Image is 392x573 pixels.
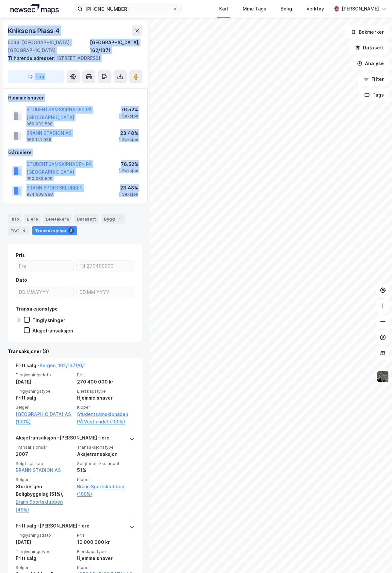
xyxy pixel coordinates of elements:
[101,214,125,224] div: Bygg
[8,226,30,235] div: ESG
[8,214,22,224] div: Info
[8,348,142,355] div: Transaksjoner (3)
[77,394,135,402] div: Hjemmelshaver
[77,261,134,271] input: Til 270400000
[26,121,53,127] div: 960 033 590
[16,483,73,498] div: Storbergen Boligbyggelag (51%),
[77,404,135,410] span: Kjøper
[10,4,59,14] img: logo.a4113a55bc3d86da70a041830d287a7e.svg
[243,5,266,13] div: Mine Tags
[16,461,73,466] span: Solgt selskap
[77,444,135,450] span: Transaksjonstype
[119,106,138,114] div: 76.52%
[32,317,65,323] div: Tinglysninger
[16,276,27,284] div: Dato
[8,94,142,102] div: Hjemmelshaver
[16,251,25,259] div: Pris
[43,214,72,224] div: Leietakere
[77,461,135,466] span: Solgt matrikkelandel
[16,467,61,473] a: BRANN STADION AS
[24,214,41,224] div: Eiere
[119,129,138,137] div: 23.48%
[16,549,73,554] span: Tinglysningstype
[16,305,58,313] div: Transaksjonstype
[77,372,135,378] span: Pris
[8,39,90,54] div: 5063, [GEOGRAPHIC_DATA], [GEOGRAPHIC_DATA]
[77,532,135,538] span: Pris
[359,88,389,101] button: Tags
[345,26,389,39] button: Bokmerker
[77,565,135,570] span: Kjøper
[8,70,64,83] button: Tag
[26,176,53,181] div: 960 033 590
[119,160,138,168] div: 76.52%
[219,5,228,13] div: Kart
[26,137,51,142] div: 962 141 935
[16,498,73,514] a: Brann Sportsklubben (49%)
[40,363,86,368] a: Bergen, 162/1371/0/1
[119,137,138,142] div: 1 Seksjon
[350,41,389,54] button: Datasett
[306,5,324,13] div: Verktøy
[342,5,379,13] div: [PERSON_NAME]
[77,450,135,458] div: Aksjetransaksjon
[377,370,389,383] img: 9k=
[358,73,389,86] button: Filter
[16,394,73,402] div: Fritt salg
[16,410,73,426] a: [GEOGRAPHIC_DATA] AS (100%)
[16,261,73,271] input: Fra
[359,542,392,573] div: Kontrollprogram for chat
[77,477,135,482] span: Kjøper
[16,444,73,450] span: Transaksjonsår
[8,26,61,36] div: Kniksens Plass 4
[77,388,135,394] span: Eierskapstype
[8,54,137,62] div: [STREET_ADDRESS]
[351,57,389,70] button: Analyse
[16,362,86,372] div: Fritt salg -
[83,4,172,14] input: Søk på adresse, matrikkel, gårdeiere, leietakere eller personer
[32,328,73,334] div: Aksjetransaksjon
[74,214,99,224] div: Datasett
[119,114,138,119] div: 1 Seksjon
[68,227,74,234] div: 3
[119,184,138,192] div: 23.48%
[77,410,135,426] a: Studentsamskipnaden På Vestlandet (100%)
[32,226,77,235] div: Transaksjoner
[77,466,135,474] div: 51%
[16,287,73,297] input: DD.MM.YYYY
[16,378,73,386] div: [DATE]
[77,378,135,386] div: 270 400 000 kr
[16,450,73,458] div: 2007
[281,5,292,13] div: Bolig
[77,287,134,297] input: DD.MM.YYYY
[16,532,73,538] span: Tinglysningsdato
[77,554,135,562] div: Hjemmelshaver
[359,542,392,573] iframe: Chat Widget
[26,192,53,197] div: 934 908 988
[21,227,27,234] div: 4
[8,149,142,156] div: Gårdeiere
[16,554,73,562] div: Fritt salg
[16,388,73,394] span: Tinglysningstype
[77,538,135,546] div: 10 000 000 kr
[116,216,123,222] div: 1
[119,192,138,197] div: 1 Seksjon
[77,549,135,554] span: Eierskapstype
[16,404,73,410] span: Selger
[16,538,73,546] div: [DATE]
[16,522,90,532] div: Fritt salg - [PERSON_NAME] flere
[16,565,73,570] span: Selger
[16,477,73,482] span: Selger
[8,55,56,61] span: Tilhørende adresser:
[16,372,73,378] span: Tinglysningsdato
[16,434,109,444] div: Aksjetransaksjon - [PERSON_NAME] flere
[90,39,142,54] div: [GEOGRAPHIC_DATA], 162/1371
[119,168,138,173] div: 1 Seksjon
[77,483,135,498] a: Brann Sportsklubben (100%)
